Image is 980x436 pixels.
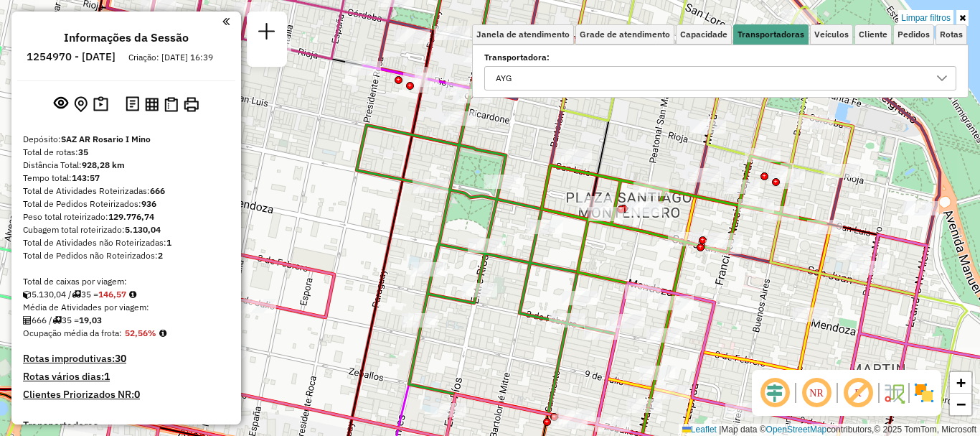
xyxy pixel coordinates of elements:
[23,288,230,301] div: 5.130,04 / 35 =
[79,315,102,325] strong: 19,03
[23,236,230,249] div: Total de Atividades não Roteirizadas:
[141,198,156,209] strong: 936
[23,159,230,172] div: Distância Total:
[23,133,230,146] div: Depósito:
[61,134,151,144] strong: SAZ AR Rosario I Mino
[484,51,956,64] label: Transportadora:
[799,376,834,410] span: Ocultar NR
[841,376,875,410] span: Exibir rótulo
[78,147,88,157] strong: 35
[23,371,230,383] h4: Rotas vários dias:
[72,172,100,183] strong: 143:57
[104,370,110,383] strong: 1
[23,328,122,338] span: Ocupação média da frota:
[23,290,32,299] i: Cubagem total roteirizado
[23,353,230,365] h4: Rotas improdutivas:
[161,94,181,115] button: Visualizar Romaneio
[23,419,230,432] h4: Transportadoras
[679,424,980,436] div: Map data © contributors,© 2025 TomTom, Microsoft
[64,31,189,45] h4: Informações da Sessão
[814,30,849,39] span: Veículos
[23,185,230,198] div: Total de Atividades Roteirizadas:
[23,172,230,185] div: Tempo total:
[580,30,670,39] span: Grade de atendimento
[23,223,230,236] div: Cubagem total roteirizado:
[758,376,792,410] span: Ocultar deslocamento
[23,275,230,288] div: Total de caixas por viagem:
[142,94,161,113] button: Visualizar relatório de Roteirização
[491,67,517,90] div: AYG
[23,389,230,401] h4: Clientes Priorizados NR:
[23,316,32,325] i: Total de Atividades
[125,328,156,338] strong: 52,56%
[476,30,570,39] span: Janela de atendimento
[766,425,827,435] a: OpenStreetMap
[125,224,161,235] strong: 5.130,04
[950,372,971,394] a: Zoom in
[882,381,905,404] img: Fluxo de ruas
[51,93,71,116] button: Exibir sessão original
[940,30,963,39] span: Rotas
[108,211,154,222] strong: 129.776,74
[123,51,219,64] div: Criação: [DATE] 16:39
[956,10,969,26] a: Ocultar filtros
[23,210,230,223] div: Peso total roteirizado:
[913,381,936,404] img: Exibir/Ocultar setores
[682,425,717,435] a: Leaflet
[150,185,165,196] strong: 666
[23,249,230,262] div: Total de Pedidos não Roteirizados:
[23,146,230,159] div: Total de rotas:
[222,13,230,29] a: Clique aqui para minimizar o painel
[181,94,202,115] button: Imprimir Rotas
[71,93,90,116] button: Centralizar mapa no depósito ou ponto de apoio
[23,301,230,314] div: Média de Atividades por viagem:
[158,250,163,261] strong: 2
[166,237,171,248] strong: 1
[72,290,81,299] i: Total de rotas
[123,93,142,116] button: Logs desbloquear sessão
[27,50,116,63] h6: 1254970 - [DATE]
[23,198,230,210] div: Total de Pedidos Roteirizados:
[52,316,62,325] i: Total de rotas
[253,17,281,50] a: Nova sessão e pesquisa
[956,395,966,413] span: −
[950,394,971,415] a: Zoom out
[680,30,727,39] span: Capacidade
[90,93,111,116] button: Painel de Sugestão
[82,159,125,170] strong: 928,28 km
[719,425,721,435] span: |
[115,352,126,365] strong: 30
[956,374,966,391] span: +
[134,388,140,401] strong: 0
[859,30,887,39] span: Cliente
[898,10,953,26] a: Limpar filtros
[129,290,136,299] i: Meta Caixas/viagem: 266,08 Diferença: -119,51
[23,314,230,327] div: 666 / 35 =
[159,329,166,338] em: Média calculada utilizando a maior ocupação (%Peso ou %Cubagem) de cada rota da sessão. Rotas cro...
[98,289,126,300] strong: 146,57
[897,30,930,39] span: Pedidos
[738,30,804,39] span: Transportadoras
